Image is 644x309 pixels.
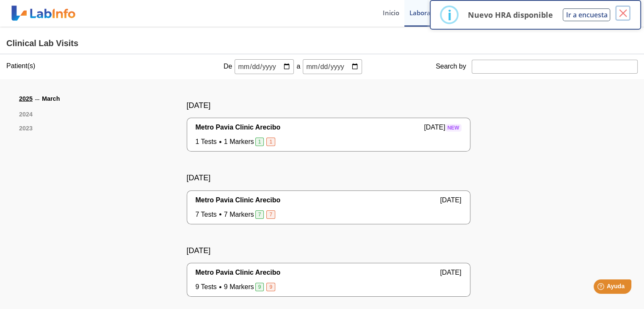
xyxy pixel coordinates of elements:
span: 1 [255,138,264,146]
input: mm/dd/yyyy [303,59,362,74]
span: 7 Tests 7 Markers [196,210,277,220]
h5: [DATE] [187,101,470,110]
p: Nuevo HRA disponible [467,10,553,20]
h5: [DATE] [187,246,470,256]
span: 9 [255,283,264,291]
span: New [445,124,462,132]
iframe: Help widget launcher [569,276,635,300]
span: 9 Tests 9 Markers [196,282,277,292]
span: Metro Pavia Clinic Arecibo [196,268,281,278]
li: March [42,94,60,104]
label: Search by [436,63,472,70]
div: i [447,7,451,22]
span: 1 [266,138,275,146]
span: Metro Pavia Clinic Arecibo [196,122,281,132]
h4: Clinical Lab Visits [6,39,638,49]
h5: [DATE] [187,174,470,183]
button: Ir a encuesta [563,8,610,21]
span: 1 Tests 1 Markers [196,137,277,147]
span: 9 [266,283,275,291]
span: [DATE] [440,268,461,278]
span: a [294,61,303,72]
span: 7 [266,210,275,219]
button: Close this dialog [615,6,630,21]
span: [DATE] [424,122,461,132]
span: De [221,61,235,72]
a: 2025 [19,94,33,105]
span: 7 [255,210,264,219]
input: mm/dd/yyyy [235,59,294,74]
span: [DATE] [440,195,461,205]
span: Metro Pavia Clinic Arecibo [196,195,281,205]
label: Patient(s) [6,62,35,70]
a: 2024 [19,110,33,119]
a: 2023 [19,124,33,133]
